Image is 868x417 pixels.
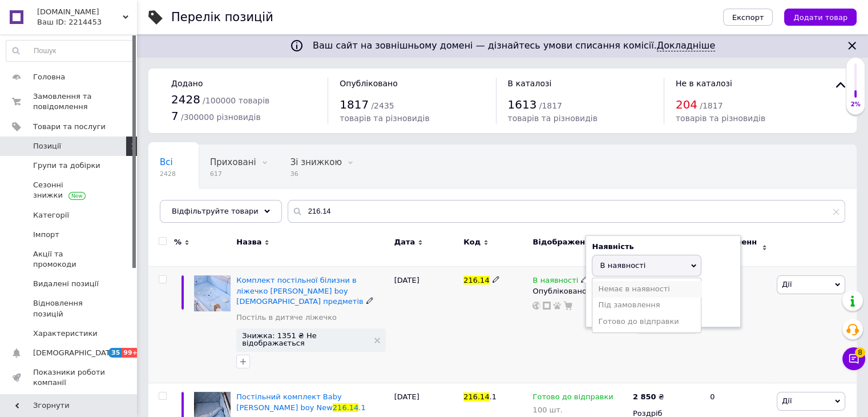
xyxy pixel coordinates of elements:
[122,348,140,358] span: 99+
[236,237,261,247] span: Назва
[532,406,613,414] div: 100 шт.
[108,348,122,358] span: 35
[288,200,845,223] input: Пошук по назві позиції, артикулу і пошуковим запитам
[203,96,269,105] span: / 100000 товарів
[37,17,137,27] div: Ваш ID: 2214453
[358,403,365,412] span: .1
[33,141,61,151] span: Позиції
[340,79,398,88] span: Опубліковано
[657,40,715,51] a: Докладніше
[508,79,552,88] span: В каталозі
[33,122,106,132] span: Товари та послуги
[33,348,118,358] span: [DEMOGRAPHIC_DATA]
[33,72,65,82] span: Головна
[33,161,100,171] span: Групи та добірки
[508,98,537,111] span: 1613
[676,79,732,88] span: Не в каталозі
[600,261,645,270] span: В наявності
[290,170,342,178] span: 36
[181,113,261,122] span: / 300000 різновидів
[33,180,106,201] span: Сезонні знижки
[842,347,865,370] button: Чат з покупцем8
[532,237,595,247] span: Відображення
[592,314,701,330] li: Готово до відправки
[33,367,106,388] span: Показники роботи компанії
[171,11,273,23] div: Перелік позицій
[846,101,865,109] div: 2%
[633,392,664,402] div: ₴
[313,40,715,51] span: Ваш сайт на зовнішньому домені — дізнайтесь умови списання комісії.
[33,230,59,240] span: Імпорт
[592,242,734,252] div: Наявність
[33,210,69,220] span: Категорії
[490,392,496,401] span: .1
[532,276,578,288] span: В наявності
[633,392,656,401] b: 2 850
[700,101,722,110] span: / 1817
[290,157,342,167] span: Зі знижкою
[171,109,179,123] span: 7
[160,170,176,178] span: 2428
[782,396,792,405] span: Дії
[394,237,415,247] span: Дата
[33,279,99,289] span: Видалені позиції
[210,157,256,167] span: Приховані
[33,249,106,270] span: Акції та промокоди
[845,39,859,53] svg: Закрити
[676,98,697,111] span: 204
[340,98,369,111] span: 1817
[463,276,490,284] span: 216.14
[732,13,764,22] span: Експорт
[236,392,365,411] a: Постільний комплект Baby [PERSON_NAME] boy New216.14.1
[160,157,173,167] span: Всі
[174,237,181,247] span: %
[6,41,134,61] input: Пошук
[592,281,701,297] li: Немає в наявності
[592,297,701,313] li: Під замовлення
[391,267,461,383] div: [DATE]
[172,207,259,215] span: Відфільтруйте товари
[236,312,337,323] a: Постіль в дитяче ліжечко
[33,91,106,112] span: Замовлення та повідомлення
[855,347,865,358] span: 8
[210,170,256,178] span: 617
[784,9,857,26] button: Додати товар
[33,298,106,319] span: Відновлення позицій
[236,276,363,305] a: Комплект постільної білизни в ліжечко [PERSON_NAME] boy [DEMOGRAPHIC_DATA] предметів
[508,114,597,123] span: товарів та різновидів
[782,280,792,288] span: Дії
[371,101,394,110] span: / 2435
[194,275,231,311] img: Комплект постельного белья в кроватку Baby Veres Lovely boy 6 предметов
[333,403,359,412] span: 216.14
[33,328,98,339] span: Характеристики
[171,79,203,88] span: Додано
[676,114,765,123] span: товарів та різновидів
[171,93,200,106] span: 2428
[242,332,368,347] span: Знижка: 1351 ₴ Не відображається
[539,101,562,110] span: / 1817
[340,114,429,123] span: товарів та різновидів
[236,392,341,411] span: Постільний комплект Baby [PERSON_NAME] boy New
[793,13,847,22] span: Додати товар
[463,392,490,401] span: 216.14
[463,237,481,247] span: Код
[37,7,123,17] span: ditya.in.ua
[160,201,219,211] span: Опубліковані
[532,286,627,296] div: Опубліковано
[723,9,773,26] button: Експорт
[532,392,613,404] span: Готово до відправки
